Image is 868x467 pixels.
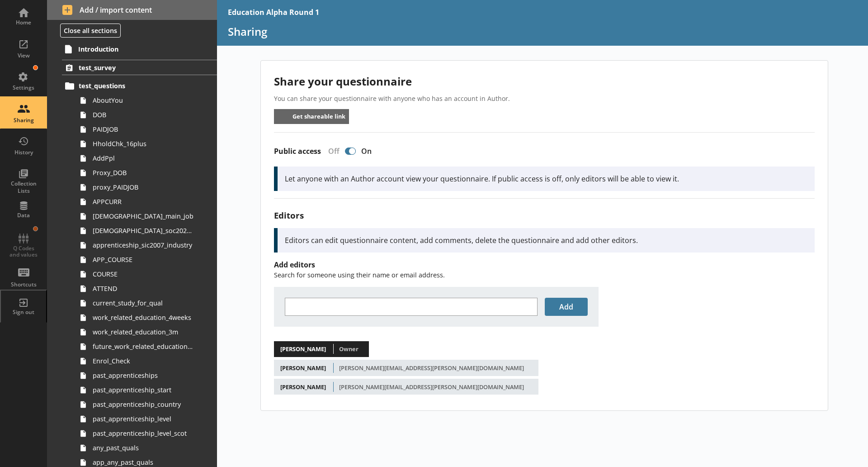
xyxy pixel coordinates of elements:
a: past_apprenticeship_country [76,397,217,412]
span: PAIDJOB [93,125,193,133]
div: Collection Lists [8,180,39,194]
a: [DEMOGRAPHIC_DATA]_soc2020_job_title [76,224,217,238]
div: History [8,149,39,156]
a: DOB [76,108,217,122]
h2: Share your questionnaire [274,74,815,89]
a: AddPpl [76,151,217,166]
span: any_past_quals [93,443,193,452]
a: HholdChk_16plus [76,137,217,151]
span: DOB [93,110,193,119]
a: AboutYou [76,93,217,108]
a: Enrol_Check [76,354,217,368]
span: Proxy_DOB [93,168,193,177]
a: past_apprenticeship_start [76,383,217,397]
a: test_questions [62,79,217,93]
button: Remove editor [524,381,535,392]
span: past_apprenticeship_start [93,386,193,394]
span: app_any_past_quals [93,458,193,467]
span: test_survey [79,63,190,72]
a: past_apprenticeships [76,368,217,383]
a: [DEMOGRAPHIC_DATA]_main_job [76,209,217,224]
span: AddPpl [93,154,193,162]
span: ATTEND [93,284,193,293]
span: APPCURR [93,197,193,206]
a: Proxy_DOB [76,166,217,180]
div: Data [8,212,39,219]
a: any_past_quals [76,441,217,455]
a: APPCURR [76,195,217,209]
span: work_related_education_3m [93,328,193,336]
span: Enrol_Check [93,357,193,365]
span: [PERSON_NAME] [278,381,329,393]
span: past_apprenticeships [93,371,193,380]
button: Remove editor [524,362,535,373]
div: [PERSON_NAME][EMAIL_ADDRESS][PERSON_NAME][DOMAIN_NAME] [339,383,524,391]
label: Public access [274,147,321,156]
h3: Editors [274,210,815,221]
button: Get shareable link [274,109,349,124]
p: Let anyone with an Author account view your questionnaire. If public access is off, only editors ... [285,174,807,184]
div: Sign out [8,309,39,316]
a: current_study_for_qual [76,296,217,310]
span: [PERSON_NAME] [278,343,329,355]
a: work_related_education_4weeks [76,310,217,325]
span: AboutYou [93,96,193,105]
div: [PERSON_NAME][EMAIL_ADDRESS][PERSON_NAME][DOMAIN_NAME] [339,364,524,372]
span: current_study_for_qual [93,299,193,307]
a: apprenticeship_sic2007_industry [76,238,217,253]
span: work_related_education_4weeks [93,313,193,322]
a: Introduction [61,42,217,56]
a: test_survey [62,60,217,75]
a: COURSE [76,267,217,281]
span: COURSE [93,270,193,278]
span: HholdChk_16plus [93,139,193,148]
span: apprenticeship_sic2007_industry [93,241,193,249]
a: past_apprenticeship_level_scot [76,426,217,441]
div: Shortcuts [8,281,39,288]
span: [DEMOGRAPHIC_DATA]_soc2020_job_title [93,226,193,235]
a: PAIDJOB [76,122,217,137]
div: Education Alpha Round 1 [228,7,319,17]
button: Close all sections [60,24,121,38]
div: Settings [8,84,39,91]
a: work_related_education_3m [76,325,217,339]
span: Introduction [78,45,190,53]
a: proxy_PAIDJOB [76,180,217,195]
span: [PERSON_NAME] [278,362,329,374]
div: Sharing [8,117,39,124]
div: On [358,146,379,156]
a: past_apprenticeship_level [76,412,217,426]
span: past_apprenticeship_level [93,415,193,423]
div: Off [321,146,343,156]
span: Add / import content [62,5,202,15]
a: future_work_related_education_3m [76,339,217,354]
p: You can share your questionnaire with anyone who has an account in Author. [274,94,815,103]
span: proxy_PAIDJOB [93,183,193,191]
span: APP_COURSE [93,255,193,264]
span: past_apprenticeship_level_scot [93,429,193,438]
div: View [8,52,39,59]
div: Home [8,19,39,26]
button: Add [545,298,588,316]
p: Editors can edit questionnaire content, add comments, delete the questionnaire and add other edit... [285,235,807,245]
a: APP_COURSE [76,253,217,267]
span: [DEMOGRAPHIC_DATA]_main_job [93,212,193,220]
span: future_work_related_education_3m [93,342,193,351]
span: Search for someone using their name or email address. [274,271,445,279]
h4: Add editors [274,260,815,270]
a: ATTEND [76,281,217,296]
span: test_questions [79,81,190,90]
h1: Sharing [228,24,857,38]
span: past_apprenticeship_country [93,400,193,409]
span: Owner [339,345,359,353]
